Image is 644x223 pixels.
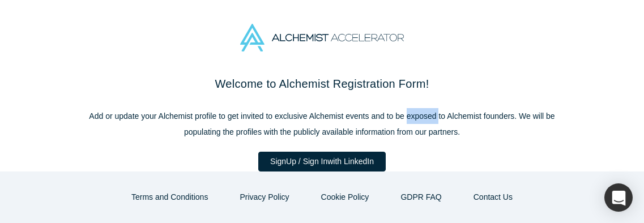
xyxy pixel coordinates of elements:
a: GDPR FAQ [389,187,453,207]
p: Add or update your Alchemist profile to get invited to exclusive Alchemist events and to be expos... [84,108,560,140]
a: SignUp / Sign Inwith LinkedIn [258,152,386,171]
button: Cookie Policy [309,187,381,207]
button: Contact Us [462,187,524,207]
img: Alchemist Accelerator Logo [240,24,403,52]
h2: Welcome to Alchemist Registration Form! [84,75,560,92]
button: Terms and Conditions [120,187,220,207]
button: Privacy Policy [228,187,301,207]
